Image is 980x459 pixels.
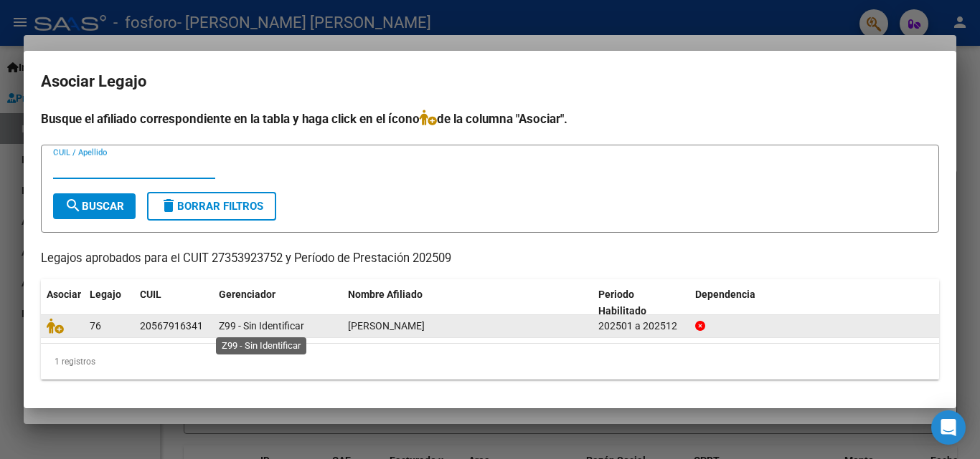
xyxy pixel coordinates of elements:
span: 76 [90,320,101,332]
span: Borrar Filtros [160,200,263,213]
datatable-header-cell: Periodo Habilitado [593,279,689,327]
span: Buscar [65,200,124,213]
datatable-header-cell: CUIL [134,279,213,327]
span: RODRIGUEZ BRUNO [348,320,425,332]
datatable-header-cell: Dependencia [689,279,940,327]
datatable-header-cell: Gerenciador [213,279,342,327]
span: Legajo [90,289,121,300]
div: 202501 a 202512 [598,318,684,334]
div: 20567916341 [140,318,203,334]
h4: Busque el afiliado correspondiente en la tabla y haga click en el ícono de la columna "Asociar". [41,110,939,128]
datatable-header-cell: Legajo [84,279,134,327]
span: Gerenciador [219,289,275,300]
span: Nombre Afiliado [348,289,423,300]
p: Legajos aprobados para el CUIT 27353923752 y Período de Prestación 202509 [41,250,939,268]
span: Z99 - Sin Identificar [219,320,304,332]
h2: Asociar Legajo [41,68,939,95]
span: Dependencia [695,289,755,300]
button: Borrar Filtros [147,192,276,221]
span: Asociar [47,289,81,300]
datatable-header-cell: Asociar [41,279,84,327]
button: Buscar [53,193,136,219]
div: 1 registros [41,344,939,380]
datatable-header-cell: Nombre Afiliado [342,279,593,327]
span: CUIL [140,289,161,300]
mat-icon: search [65,197,82,214]
mat-icon: delete [160,197,177,214]
div: Open Intercom Messenger [931,410,966,445]
span: Periodo Habilitado [598,289,646,317]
